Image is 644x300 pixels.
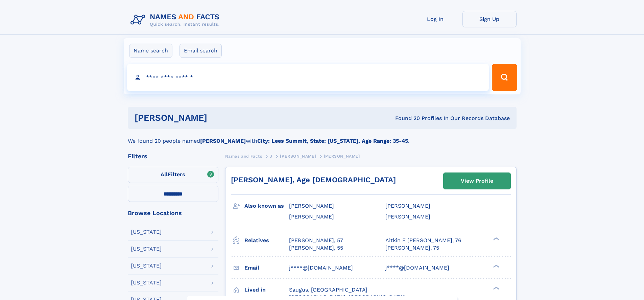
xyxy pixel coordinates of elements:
[385,203,430,209] span: [PERSON_NAME]
[492,286,500,290] div: ❯
[231,176,396,184] a: [PERSON_NAME], Age [DEMOGRAPHIC_DATA]
[385,237,461,244] a: Aitkin F [PERSON_NAME], 76
[301,115,510,122] div: Found 20 Profiles In Our Records Database
[270,152,272,160] a: J
[244,235,289,246] h3: Relatives
[225,152,262,160] a: Names and Facts
[444,173,510,189] a: View Profile
[244,284,289,296] h3: Lived in
[280,152,316,160] a: [PERSON_NAME]
[180,44,222,58] label: Email search
[289,213,334,220] span: [PERSON_NAME]
[408,11,462,27] a: Log In
[492,64,517,91] button: Search Button
[129,44,172,58] label: Name search
[128,129,517,145] div: We found 20 people named with .
[128,167,218,183] label: Filters
[492,236,500,241] div: ❯
[280,154,316,159] span: [PERSON_NAME]
[128,11,225,29] img: Logo Names and Facts
[244,200,289,212] h3: Also known as
[270,154,272,159] span: J
[131,280,162,285] div: [US_STATE]
[131,263,162,269] div: [US_STATE]
[128,210,218,216] div: Browse Locations
[289,286,367,293] span: Saugus, [GEOGRAPHIC_DATA]
[289,237,343,244] a: [PERSON_NAME], 57
[324,154,360,159] span: [PERSON_NAME]
[462,11,517,27] a: Sign Up
[244,262,289,274] h3: Email
[128,153,218,159] div: Filters
[161,171,168,178] span: All
[131,246,162,252] div: [US_STATE]
[135,114,301,122] h1: [PERSON_NAME]
[492,264,500,268] div: ❯
[131,229,162,235] div: [US_STATE]
[461,173,493,189] div: View Profile
[257,138,408,144] b: City: Lees Summit, State: [US_STATE], Age Range: 35-45
[200,138,246,144] b: [PERSON_NAME]
[385,244,439,252] a: [PERSON_NAME], 75
[385,213,430,220] span: [PERSON_NAME]
[289,203,334,209] span: [PERSON_NAME]
[289,244,343,252] a: [PERSON_NAME], 55
[127,64,489,91] input: search input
